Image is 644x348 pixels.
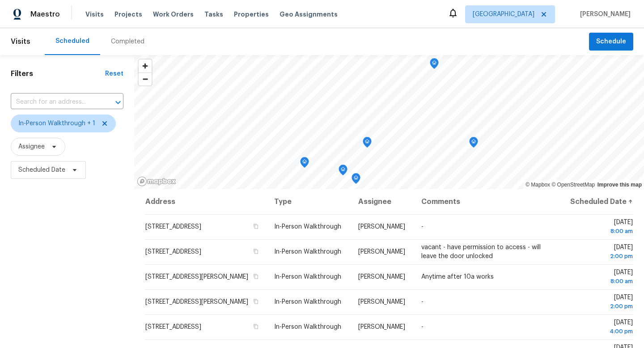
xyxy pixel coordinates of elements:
span: [DATE] [568,319,633,336]
span: - [421,224,424,230]
span: [DATE] [568,244,633,261]
span: In-Person Walkthrough [274,224,341,230]
span: In-Person Walkthrough [274,249,341,255]
span: [PERSON_NAME] [358,299,405,305]
a: Mapbox homepage [137,176,176,187]
div: Map marker [430,58,439,72]
div: Reset [105,69,123,78]
h1: Filters [11,69,105,78]
div: Map marker [469,137,478,151]
a: OpenStreetMap [551,182,595,188]
button: Open [112,96,124,109]
th: Address [145,189,267,214]
span: Visits [85,10,104,19]
span: [STREET_ADDRESS][PERSON_NAME] [145,299,248,305]
span: Schedule [596,36,626,47]
a: Improve this map [597,182,642,188]
button: Copy Address [252,247,260,255]
div: 4:00 pm [568,327,633,336]
div: 8:00 am [568,277,633,286]
span: Properties [234,10,269,19]
span: In-Person Walkthrough [274,324,341,330]
span: vacant - have permission to access - will leave the door unlocked [421,244,541,259]
span: Zoom out [139,73,152,85]
span: [DATE] [568,269,633,286]
div: Map marker [300,157,309,171]
button: Copy Address [252,272,260,280]
span: - [421,299,424,305]
div: Completed [111,37,144,46]
span: Anytime after 10a works [421,274,494,280]
span: In-Person Walkthrough [274,299,341,305]
span: [DATE] [568,294,633,311]
span: In-Person Walkthrough [274,274,341,280]
div: Map marker [363,137,372,151]
th: Assignee [351,189,414,214]
span: [STREET_ADDRESS] [145,249,201,255]
button: Zoom out [139,72,152,85]
span: [STREET_ADDRESS] [145,324,201,330]
button: Copy Address [252,323,260,331]
button: Schedule [589,33,633,51]
span: [STREET_ADDRESS] [145,224,201,230]
div: Map marker [339,165,347,178]
div: 2:00 pm [568,252,633,261]
button: Copy Address [252,297,260,306]
span: Scheduled Date [18,166,65,174]
span: Maestro [30,10,60,19]
span: [PERSON_NAME] [358,274,405,280]
canvas: Map [134,55,644,189]
span: Visits [11,32,30,51]
span: [PERSON_NAME] [358,249,405,255]
button: Copy Address [252,222,260,230]
span: [PERSON_NAME] [358,224,405,230]
div: Map marker [352,173,360,187]
th: Comments [414,189,561,214]
button: Zoom in [139,59,152,72]
span: [DATE] [568,219,633,236]
input: Search for an address... [11,95,98,109]
div: 8:00 am [568,227,633,236]
span: Geo Assignments [280,10,338,19]
span: Assignee [18,142,45,151]
th: Scheduled Date ↑ [561,189,633,214]
span: [STREET_ADDRESS][PERSON_NAME] [145,274,248,280]
span: - [421,324,424,330]
span: [PERSON_NAME] [576,10,631,19]
span: [PERSON_NAME] [358,324,405,330]
a: Mapbox [525,182,550,188]
span: Tasks [204,11,223,17]
span: [GEOGRAPHIC_DATA] [473,10,534,19]
div: 2:00 pm [568,302,633,311]
span: Work Orders [153,10,194,19]
div: Scheduled [55,37,89,46]
span: Projects [114,10,142,19]
th: Type [267,189,351,214]
span: In-Person Walkthrough + 1 [18,119,95,128]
